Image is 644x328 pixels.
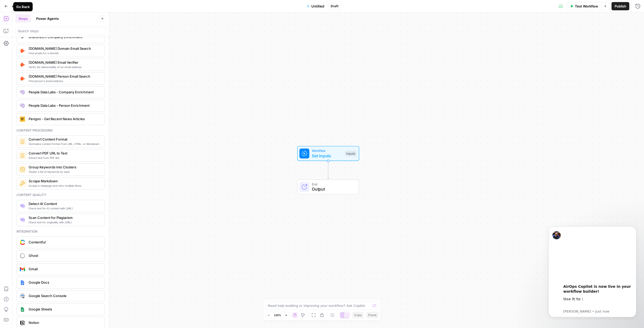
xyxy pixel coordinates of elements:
[29,201,100,206] span: Detect AI Content
[20,153,25,158] img: 62yuwf1kr9krw125ghy9mteuwaw4
[20,76,25,81] img: pda2t1ka3kbvydj0uf1ytxpc9563
[29,184,100,188] span: Scrape a webpage and retry multiple times.
[366,312,379,318] button: Paste
[29,178,100,184] span: Scrape Markdown
[20,280,25,285] img: Instagram%20post%20-%201%201.png
[354,313,362,317] span: Copy
[312,182,354,186] span: End
[16,4,29,9] div: Go Back
[20,167,25,172] img: 14hgftugzlhicq6oh3k7w4rc46c1
[18,28,103,34] input: Search steps
[29,293,100,298] span: Google Search Console
[368,313,377,317] span: Paste
[29,220,100,224] span: Check text for originality with [URL]
[17,128,105,133] div: Content processing
[29,60,100,65] span: [DOMAIN_NAME] Email Verifier
[567,2,601,10] button: Test Workflow
[29,240,100,245] span: Contentful
[29,103,100,108] span: People Data Labs - Person Enrichment
[20,181,25,186] img: jlmgu399hrhymlku2g1lv3es8mdc
[20,320,25,325] img: Notion_app_logo.png
[29,116,100,121] span: Perigon - Get Recent News Articles
[29,156,100,160] span: Extract text from PDF link
[312,148,343,153] span: Workflow
[29,253,100,258] span: Ghost
[20,294,25,298] img: google-search-console.svg
[311,4,324,9] span: Untitled
[331,4,338,9] span: Draft
[352,312,364,318] button: Copy
[20,62,25,67] img: pldo0csms1a1dhwc6q9p59if9iaj
[20,35,25,40] img: d2drbpdw36vhgieguaa2mb4tee3c
[29,206,100,210] span: Check text for AI content with [URL]
[20,90,25,95] img: lpaqdqy7dn0qih3o8499dt77wl9d
[29,320,100,325] span: Notion
[29,165,100,170] span: Group Keywords into Clusters
[29,79,100,83] span: Find person's email address
[17,229,105,234] div: Integration
[29,65,100,69] span: Verify the deliverability of an email address
[615,4,626,9] span: Publish
[29,215,100,220] span: Scan Content for Plagiarism
[29,307,100,312] span: Google Sheets
[20,267,25,272] img: gmail%20(1).png
[29,51,100,55] span: Find emails for a domain
[29,170,100,174] span: Cluster a list of keywords by topic
[20,203,25,209] img: 0h7jksvol0o4df2od7a04ivbg1s0
[345,151,356,156] div: Inputs
[20,103,25,108] img: rmubdrbnbg1gnbpnjb4bpmji9sfb
[29,151,100,156] span: Convert PDF URL to Text
[20,48,25,53] img: 8sr9m752o402vsyv5xlmk1fykvzq
[20,217,25,223] img: g05n0ak81hcbx2skfcsf7zupj8nr
[29,137,100,142] span: Convert Content Format
[575,4,598,9] span: Test Workflow
[20,307,25,312] img: Group%201%201.png
[20,117,25,122] img: jle3u2szsrfnwtkz0xrwrcblgop0
[312,186,354,192] span: Output
[612,2,629,10] button: Publish
[29,280,100,285] span: Google Docs
[280,179,376,194] div: EndOutput
[304,2,327,10] button: Untitled
[20,240,25,245] img: sdasd.png
[312,153,343,159] span: Set Inputs
[541,222,644,320] iframe: Intercom notifications message
[29,142,100,146] span: Normalize content format from URL, HTML, or Markdown
[274,313,281,317] span: 120%
[20,139,25,144] img: o3r9yhbrn24ooq0tey3lueqptmfj
[29,266,100,272] span: Gmail
[20,253,25,258] img: ghost-logo-orb.png
[15,14,31,23] button: Steps
[17,193,105,197] div: Content quality
[33,14,62,23] button: Power Agents
[280,146,376,161] div: WorkflowSet InputsInputs
[327,161,329,179] g: Edge from start to end
[29,46,100,51] span: [DOMAIN_NAME] Domain Email Search
[29,89,100,95] span: People Data Labs - Company Enrichment
[29,74,100,79] span: [DOMAIN_NAME] Person Email Search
